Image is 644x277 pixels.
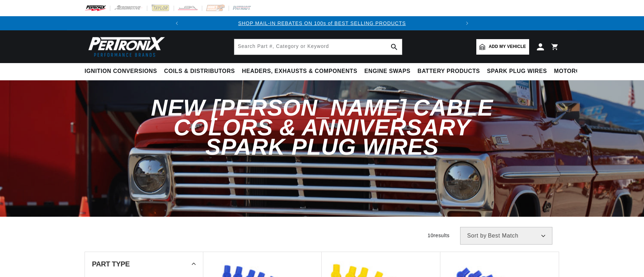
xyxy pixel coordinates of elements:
span: Part Type [92,260,130,267]
a: SHOP MAIL-IN REBATES ON 100s of BEST SELLING PRODUCTS [238,20,406,26]
summary: Headers, Exhausts & Components [239,63,361,80]
button: search button [386,39,402,55]
a: Add my vehicle [476,39,529,55]
input: Search Part #, Category or Keyword [234,39,402,55]
summary: Spark Plug Wires [483,63,550,80]
span: Battery Products [417,68,480,75]
summary: Battery Products [414,63,483,80]
div: 1 of 2 [184,19,460,27]
select: Sort by [460,227,552,245]
span: Headers, Exhausts & Components [242,68,357,75]
span: Engine Swaps [364,68,410,75]
span: Sort by [467,233,487,239]
img: Pertronix [85,35,166,59]
slideshow-component: Translation missing: en.sections.announcements.announcement_bar [67,16,577,30]
button: Translation missing: en.sections.announcements.next_announcement [460,16,474,30]
span: Motorcycle [554,68,596,75]
div: Announcement [184,19,460,27]
span: Coils & Distributors [164,68,235,75]
summary: Engine Swaps [361,63,414,80]
span: Spark Plug Wires [487,68,547,75]
summary: Motorcycle [551,63,600,80]
span: 10 results [428,233,450,238]
summary: Ignition Conversions [85,63,161,80]
summary: Coils & Distributors [161,63,239,80]
span: New [PERSON_NAME] Cable Colors & Anniversary Spark Plug Wires [151,95,493,160]
span: Add my vehicle [489,43,526,50]
button: Translation missing: en.sections.announcements.previous_announcement [170,16,184,30]
span: Ignition Conversions [85,68,157,75]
